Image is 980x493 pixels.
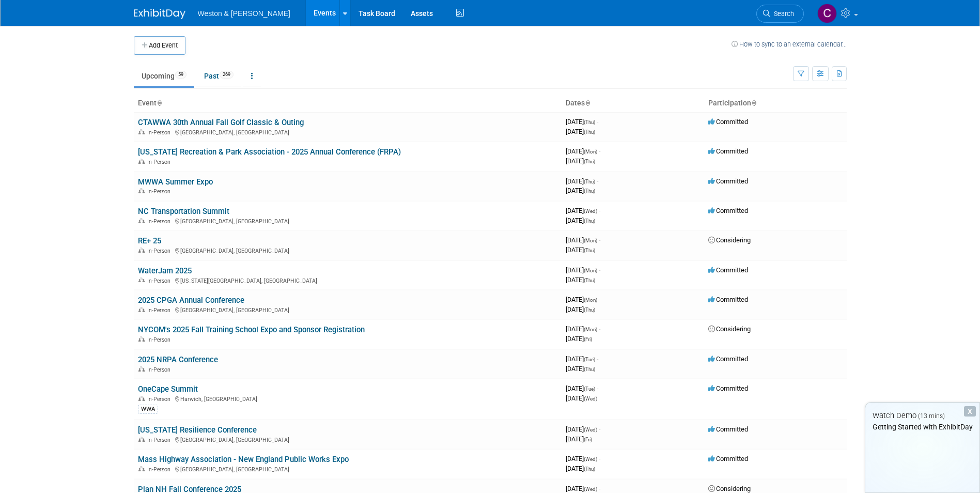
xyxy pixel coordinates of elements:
img: In-Person Event [138,129,145,134]
span: - [599,485,600,492]
div: [GEOGRAPHIC_DATA], [GEOGRAPHIC_DATA] [138,435,557,443]
img: In-Person Event [138,218,145,223]
img: In-Person Event [138,188,145,193]
img: In-Person Event [138,336,145,342]
div: [GEOGRAPHIC_DATA], [GEOGRAPHIC_DATA] [138,246,557,254]
img: In-Person Event [138,248,145,253]
span: (Thu) [584,248,595,253]
span: (13 mins) [918,412,945,420]
th: Event [134,95,562,112]
div: Dismiss [964,406,976,417]
span: (Thu) [584,278,595,283]
span: [DATE] [566,425,600,433]
a: How to sync to an external calendar... [732,40,847,48]
img: Christine Viarella [817,4,837,23]
span: [DATE] [566,485,600,492]
span: In-Person [147,366,174,373]
a: Sort by Start Date [585,99,590,107]
span: (Thu) [584,119,595,125]
div: [GEOGRAPHIC_DATA], [GEOGRAPHIC_DATA] [138,128,557,136]
span: In-Person [147,159,174,165]
span: In-Person [147,188,174,195]
span: Weston & [PERSON_NAME] [198,9,290,18]
span: Committed [708,207,748,214]
span: Committed [708,425,748,433]
span: [DATE] [566,435,592,443]
span: (Mon) [584,327,597,332]
div: [GEOGRAPHIC_DATA], [GEOGRAPHIC_DATA] [138,465,557,473]
span: [DATE] [566,217,595,224]
span: In-Person [147,278,174,284]
span: [DATE] [566,455,600,463]
img: In-Person Event [138,278,145,283]
a: Past269 [196,66,241,86]
th: Dates [562,95,704,112]
span: (Thu) [584,366,595,372]
span: - [599,266,600,274]
div: [GEOGRAPHIC_DATA], [GEOGRAPHIC_DATA] [138,217,557,225]
span: - [599,455,600,463]
span: Considering [708,325,751,333]
span: Considering [708,485,751,492]
span: - [599,236,600,244]
a: CTAWWA 30th Annual Fall Golf Classic & Outing [138,118,304,127]
span: In-Person [147,396,174,403]
span: [DATE] [566,296,600,303]
a: Sort by Event Name [157,99,162,107]
span: - [599,207,600,214]
span: [DATE] [566,157,595,165]
span: Committed [708,355,748,363]
span: (Thu) [584,179,595,184]
span: - [597,355,598,363]
span: In-Person [147,336,174,343]
span: [DATE] [566,266,600,274]
span: (Mon) [584,297,597,303]
a: 2025 NRPA Conference [138,355,218,364]
span: [DATE] [566,187,595,194]
a: MWWA Summer Expo [138,177,213,187]
div: [US_STATE][GEOGRAPHIC_DATA], [GEOGRAPHIC_DATA] [138,276,557,284]
a: Mass Highway Association - New England Public Works Expo [138,455,349,464]
span: [DATE] [566,325,600,333]
span: Committed [708,384,748,392]
img: In-Person Event [138,366,145,372]
span: [DATE] [566,236,600,244]
span: [DATE] [566,335,592,343]
span: (Thu) [584,218,595,224]
span: Committed [708,118,748,126]
span: (Thu) [584,129,595,135]
a: NC Transportation Summit [138,207,229,216]
div: Harwich, [GEOGRAPHIC_DATA] [138,394,557,403]
span: In-Person [147,218,174,225]
span: - [597,118,598,126]
div: WWA [138,405,158,414]
span: In-Person [147,307,174,314]
span: (Wed) [584,486,597,492]
span: [DATE] [566,465,595,472]
span: [DATE] [566,177,598,185]
a: NYCOM's 2025 Fall Training School Expo and Sponsor Registration [138,325,365,334]
span: [DATE] [566,355,598,363]
span: [DATE] [566,384,598,392]
span: - [599,296,600,303]
span: [DATE] [566,128,595,135]
img: In-Person Event [138,437,145,442]
a: [US_STATE] Recreation & Park Association - 2025 Annual Conference (FRPA) [138,147,401,157]
a: [US_STATE] Resilience Conference [138,425,257,435]
span: In-Person [147,437,174,443]
a: WaterJam 2025 [138,266,192,275]
span: [DATE] [566,305,595,313]
span: 269 [220,71,234,79]
span: Committed [708,455,748,463]
img: In-Person Event [138,466,145,471]
span: In-Person [147,248,174,254]
div: [GEOGRAPHIC_DATA], [GEOGRAPHIC_DATA] [138,305,557,314]
span: 59 [175,71,186,79]
span: In-Person [147,129,174,136]
span: - [599,425,600,433]
span: (Wed) [584,396,597,402]
span: Committed [708,296,748,303]
span: (Fri) [584,336,592,342]
span: [DATE] [566,365,595,373]
span: Committed [708,177,748,185]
